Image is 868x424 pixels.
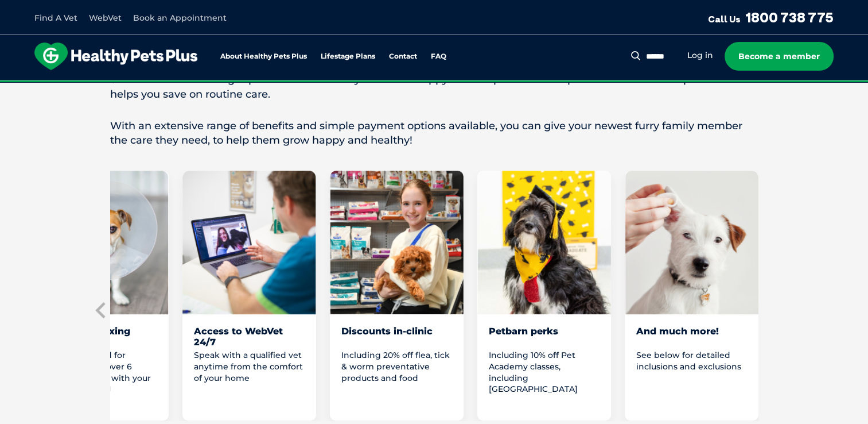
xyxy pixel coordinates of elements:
a: Lifestage Plans [321,53,375,60]
p: With an extensive range of benefits and simple payment options available, you can give your newes... [110,119,758,148]
div: Access to WebVet 24/7 [194,326,305,348]
button: Previous slide [93,302,110,319]
span: Proactive, preventative wellness program designed to keep your pet healthier and happier for longer [220,80,648,91]
a: Contact [389,53,417,60]
a: FAQ [431,53,446,60]
p: Including 10% off Pet Academy classes, including [GEOGRAPHIC_DATA] [489,350,600,395]
span: Call Us [708,13,741,25]
li: 6 of 8 [330,171,464,421]
p: Speak with a qualified vet anytime from the comfort of your home [194,350,305,384]
p: Start them off on the right paw with our Healthy Pets Plus Puppy Plan - a proactive and preventat... [110,72,758,101]
button: Search [629,50,643,61]
div: Discounts in-clinic [341,326,452,348]
a: Find A Vet [34,13,77,23]
a: About Healthy Pets Plus [220,53,307,60]
li: 5 of 8 [182,171,316,421]
span: Including 20% off flea, tick & worm preventative products and food [341,350,450,383]
img: hpp-logo [34,43,197,70]
a: Book an Appointment [133,13,227,23]
div: And much more! [636,326,747,348]
a: Log in [687,50,713,61]
li: 7 of 8 [477,171,611,421]
li: 8 of 8 [625,171,758,421]
p: See below for detailed inclusions and exclusions [636,350,747,372]
a: Become a member [725,42,834,71]
div: Petbarn perks [489,326,600,348]
a: WebVet [89,13,122,23]
a: Call Us1800 738 775 [708,9,834,26]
